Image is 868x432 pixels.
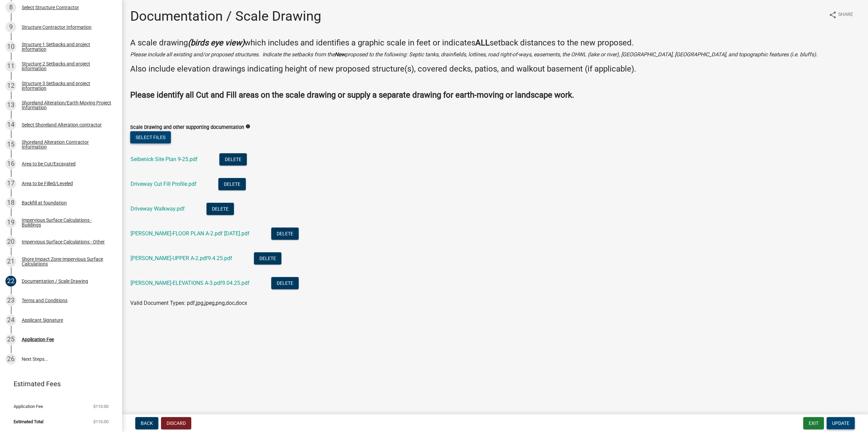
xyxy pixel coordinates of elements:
button: Discard [161,417,191,429]
a: Driveway Walkway.pdf [131,205,185,212]
i: Please include all existing and/or proposed structures. Indicate the setbacks from the proposed t... [130,51,817,58]
div: Terms and Conditions [22,298,67,303]
strong: New [335,51,345,58]
button: Delete [218,178,246,190]
wm-modal-confirm: Delete Document [218,181,246,188]
span: $110.00 [93,419,108,424]
label: Scale Drawing and other supporting documentation [130,125,244,130]
button: Select files [130,131,171,143]
div: 24 [5,315,16,326]
span: $110.00 [93,404,108,409]
div: 26 [5,354,16,365]
div: Backfill at foundation [22,200,67,205]
h4: Also include elevation drawings indicating height of new proposed structure(s), covered decks, pa... [130,64,860,74]
button: Delete [219,153,247,165]
strong: Please identify all Cut and Fill areas on the scale drawing or supply a separate drawing for eart... [130,90,574,100]
div: 8 [5,2,16,13]
span: Share [838,11,853,19]
div: 12 [5,80,16,91]
div: 19 [5,217,16,228]
div: 13 [5,100,16,111]
div: Shoreland Alteration/Earth-Moving Project Information [22,100,111,110]
div: Structure Contractor Information [22,25,92,30]
div: 25 [5,334,16,345]
a: [PERSON_NAME]-FLOOR PLAN A-2.pdf [DATE].pdf [131,230,250,237]
wm-modal-confirm: Delete Document [271,280,299,287]
div: 22 [5,276,16,287]
div: Documentation / Scale Drawing [22,279,88,283]
div: 20 [5,236,16,247]
div: Shoreland Alteration Contractor Information [22,140,111,149]
div: Application Fee [22,337,54,342]
a: Driveway Cut Fill Profile.pdf [131,181,197,187]
h4: A scale drawing which includes and identifies a graphic scale in feet or indicates setback distan... [130,38,860,48]
div: Structure 3 Setbacks and project information [22,81,111,91]
div: 21 [5,256,16,267]
span: Back [141,420,153,426]
div: 14 [5,119,16,130]
div: Select Structure Contractor [22,5,79,10]
div: 23 [5,295,16,306]
span: Application Fee [14,404,43,409]
button: Back [135,417,158,429]
button: Exit [803,417,824,429]
strong: ALL [475,38,490,47]
div: Impervious Surface Calculations - Buildings [22,218,111,227]
button: Delete [254,252,281,264]
a: [PERSON_NAME]-ELEVATIONS A-3.pdf9.04.25.pdf [131,280,250,286]
div: Area to be Filled/Leveled [22,181,73,186]
wm-modal-confirm: Delete Document [219,157,247,163]
wm-modal-confirm: Delete Document [254,256,281,262]
div: Select Shoreland Alteration contractor [22,122,102,127]
a: Seibenick Site Plan 9-25.pdf [131,156,198,162]
div: Structure 1 Setbacks and project information [22,42,111,52]
i: info [245,124,250,129]
div: 16 [5,158,16,169]
button: Delete [271,228,299,240]
wm-modal-confirm: Delete Document [206,206,234,213]
wm-modal-confirm: Delete Document [271,231,299,237]
span: Estimated Total [14,419,43,424]
div: Impervious Surface Calculations - Other [22,239,105,244]
div: Applicant Signature [22,318,63,322]
div: 18 [5,197,16,208]
div: Shore Impact Zone Impervious Surface Calculations [22,257,111,266]
div: 11 [5,61,16,72]
div: 17 [5,178,16,189]
a: Estimated Fees [5,377,111,391]
i: share [829,11,837,19]
div: 10 [5,41,16,52]
button: Delete [206,203,234,215]
span: Update [832,420,849,426]
span: Valid Document Types: pdf,jpg,jpeg,png,doc,docx [130,300,247,306]
button: shareShare [823,8,859,21]
div: 15 [5,139,16,150]
div: 9 [5,22,16,33]
div: Structure 2 Setbacks and project information [22,61,111,71]
a: [PERSON_NAME]-UPPER A-2.pdf9.4.25.pdf [131,255,232,261]
button: Delete [271,277,299,289]
strong: (birds eye view) [188,38,244,47]
h1: Documentation / Scale Drawing [130,8,321,24]
div: Area to be Cut/Excavated [22,161,76,166]
button: Update [827,417,855,429]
